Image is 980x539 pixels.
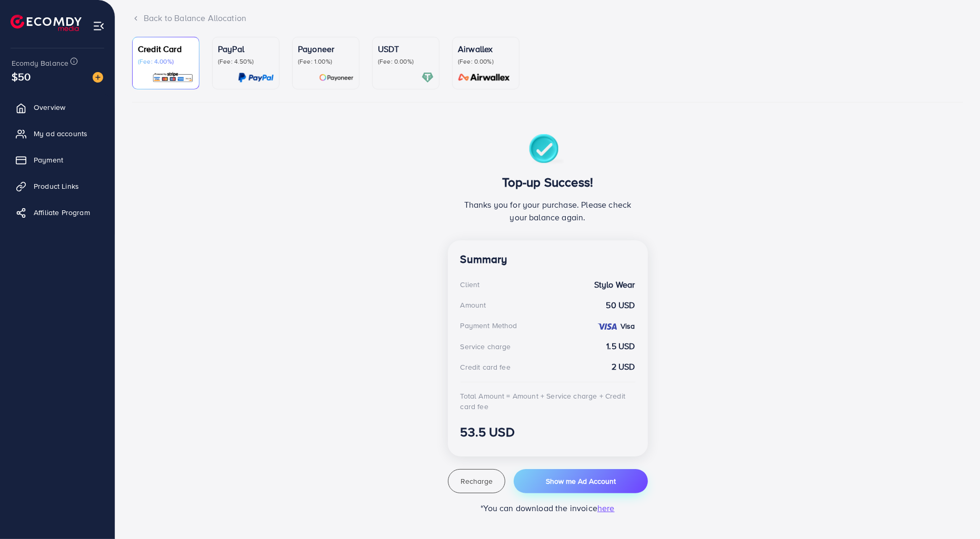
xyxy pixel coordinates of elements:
iframe: Chat [935,492,972,531]
p: Payoneer [298,43,354,55]
div: Amount [461,300,486,310]
img: success [529,134,566,166]
div: Credit card fee [461,362,511,372]
img: card [319,72,354,84]
p: PayPal [218,43,274,55]
h3: Top-up Success! [461,175,635,190]
span: here [597,502,615,514]
div: Payment Method [461,320,517,331]
img: credit [597,322,618,331]
a: My ad accounts [8,123,107,144]
strong: 2 USD [612,361,635,373]
strong: 1.5 USD [606,340,635,352]
img: image [93,72,103,83]
div: Back to Balance Allocation [132,12,963,24]
span: My ad accounts [34,128,87,139]
div: Client [461,279,480,290]
button: Show me Ad Account [514,469,647,493]
div: Service charge [461,341,511,352]
p: USDT [378,43,434,55]
h3: 53.5 USD [461,424,635,440]
h4: Summary [461,253,635,266]
span: Overview [34,102,65,113]
strong: Visa [621,321,635,331]
img: card [455,72,514,84]
p: (Fee: 1.00%) [298,57,354,66]
button: Recharge [448,469,506,493]
img: menu [93,20,105,32]
div: Total Amount = Amount + Service charge + Credit card fee [461,391,635,412]
span: Payment [34,155,63,165]
p: *You can download the invoice [448,502,648,514]
p: (Fee: 0.00%) [378,57,434,66]
p: Airwallex [458,43,514,55]
img: card [238,72,274,84]
span: Show me Ad Account [546,476,616,486]
p: Credit Card [138,43,194,55]
p: (Fee: 4.50%) [218,57,274,66]
p: (Fee: 4.00%) [138,57,194,66]
a: Product Links [8,176,107,197]
strong: 50 USD [606,299,635,311]
a: Affiliate Program [8,202,107,223]
span: Ecomdy Balance [12,58,68,68]
a: Payment [8,149,107,170]
p: Thanks you for your purchase. Please check your balance again. [461,198,635,223]
span: Affiliate Program [34,207,90,218]
img: card [152,72,194,84]
img: card [422,72,434,84]
img: logo [11,15,82,31]
strong: Stylo Wear [594,279,635,291]
span: $50 [11,68,32,86]
span: Recharge [461,476,493,486]
p: (Fee: 0.00%) [458,57,514,66]
span: Product Links [34,181,79,191]
a: Overview [8,97,107,118]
